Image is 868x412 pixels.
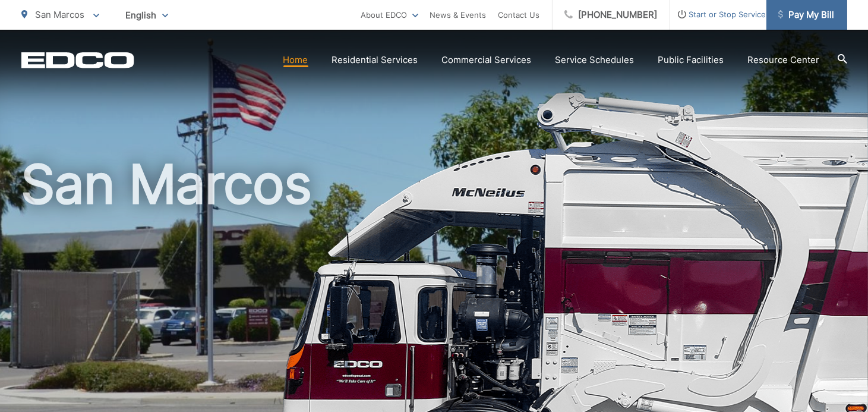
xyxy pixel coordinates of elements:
a: Home [283,53,308,67]
a: Public Facilities [658,53,724,67]
span: Pay My Bill [778,8,835,22]
a: EDCD logo. Return to the homepage. [21,52,134,68]
a: News & Events [430,8,487,22]
a: Commercial Services [442,53,532,67]
a: Contact Us [498,8,540,22]
a: Resource Center [748,53,820,67]
span: English [117,5,177,26]
a: Residential Services [332,53,418,67]
span: San Marcos [36,9,85,20]
a: Service Schedules [555,53,635,67]
a: About EDCO [361,8,418,22]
